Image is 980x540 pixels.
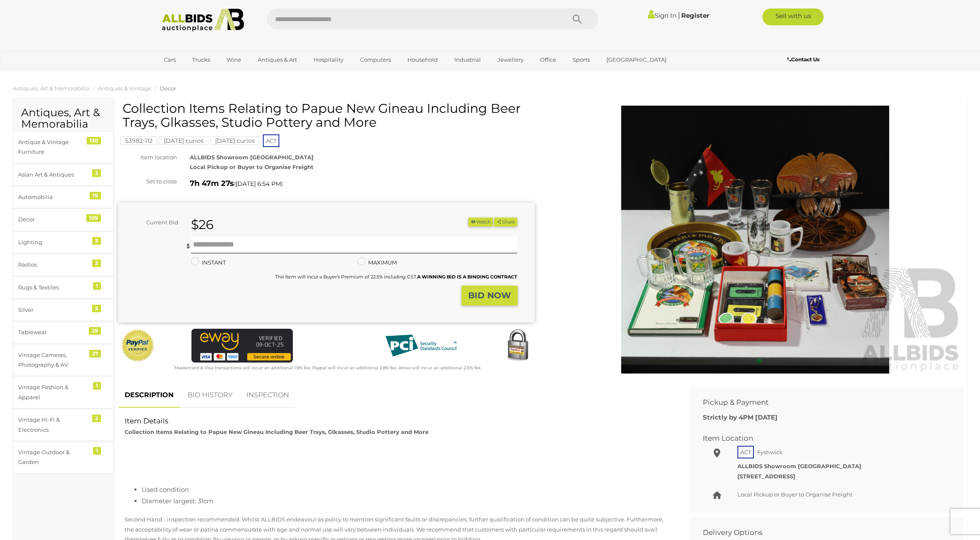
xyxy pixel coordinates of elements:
a: Sign In [648,11,677,19]
strong: 7h 47m 27s [190,179,234,188]
div: 29 [89,327,101,335]
div: Antique & Vintage Furniture [18,137,88,157]
a: Automobilia 19 [13,186,114,208]
h2: Antiques, Art & Memorabilia [21,107,105,130]
img: eWAY Payment Gateway [191,329,293,363]
div: Tablewear [18,327,88,337]
a: Household [402,53,443,67]
strong: Collection Items Relating to Papue New Gineau Including Beer Trays, Glkasses, Studio Pottery and ... [125,428,429,435]
button: BID NOW [461,286,518,305]
a: Trucks [187,53,216,67]
li: Diameter largest: 31cm [142,495,671,507]
div: Radios [18,260,88,270]
a: Jewellery [492,53,529,67]
div: Vintage Hi-Fi & Electronics [18,415,88,435]
a: Contact Us [787,55,822,64]
button: Search [556,8,598,30]
a: Lighting 3 [13,231,114,254]
a: BID HISTORY [181,383,239,408]
span: Fyshwick [755,447,785,458]
a: Radios 3 [13,254,114,276]
div: 1 [93,382,101,390]
div: Item location [112,153,183,162]
img: Secured by Rapid SSL [501,329,535,363]
img: Collection Items Relating to Papue New Gineau Including Beer Trays, Glkasses, Studio Pottery and ... [547,106,964,374]
label: INSTANT [191,258,226,267]
a: 53982-112 [120,137,157,144]
img: Official PayPal Seal [120,329,155,363]
div: Set to close [112,177,183,186]
div: Asian Art & Antiques [18,170,88,180]
div: 1 [93,282,101,290]
a: Vintage Outdoor & Garden 1 [13,441,114,474]
div: Decor [18,215,88,224]
h1: Collection Items Relating to Papue New Gineau Including Beer Trays, Glkasses, Studio Pottery and ... [123,101,532,129]
strong: ALLBIDS Showroom [GEOGRAPHIC_DATA] [737,463,861,469]
div: Lighting [18,237,88,247]
a: Industrial [449,53,486,67]
b: Strictly by 4PM [DATE] [703,413,778,421]
a: [DATE] curios [159,137,208,144]
li: Used condition [142,484,671,495]
div: 3 [92,259,101,267]
a: Antiques, Art & Memorabilia [13,85,90,92]
strong: ALLBIDS Showroom [GEOGRAPHIC_DATA] [190,154,314,161]
img: Allbids.com.au [157,8,249,32]
a: Antiques & Vintage [98,85,151,92]
a: Decor 109 [13,208,114,231]
strong: Local Pickup or Buyer to Organise Freight [190,164,314,170]
div: 27 [89,350,101,357]
div: Rugs & Textiles [18,283,88,292]
div: Current Bid [118,218,185,227]
small: This Item will incur a Buyer's Premium of 22.5% including GST. [275,274,517,280]
span: [DATE] 6:54 PM [236,180,281,188]
a: Silver 5 [13,299,114,321]
div: Automobilia [18,192,88,202]
a: Tablewear 29 [13,321,114,344]
div: 19 [90,192,101,199]
label: MAXIMUM [358,258,397,267]
a: Sell with us [762,8,824,25]
div: 130 [87,137,101,145]
li: Watch this item [468,218,493,226]
a: INSPECTION [240,383,295,408]
a: Computers [355,53,396,67]
button: Share [494,218,517,226]
h2: Delivery Options [703,529,938,537]
a: Cars [158,53,181,67]
div: 109 [86,214,101,222]
strong: $26 [191,217,213,232]
div: 3 [92,169,101,177]
span: | [678,11,680,20]
div: 5 [92,305,101,312]
a: Wine [221,53,247,67]
span: ( ) [234,180,283,187]
h2: Pickup & Payment [703,398,938,406]
a: Decor [160,85,176,92]
a: Vintage Cameras, Photography & AV 27 [13,344,114,376]
a: [GEOGRAPHIC_DATA] [601,53,672,67]
strong: [STREET_ADDRESS] [737,473,795,480]
span: ACT [263,134,279,147]
strong: BID NOW [468,290,511,300]
a: Vintage Hi-Fi & Electronics 2 [13,409,114,441]
a: Vintage Fashion & Apparel 1 [13,376,114,409]
span: ACT [737,446,754,458]
h2: Item Details [125,417,671,425]
a: DESCRIPTION [118,383,180,408]
div: Vintage Cameras, Photography & AV [18,350,88,370]
div: 1 [93,447,101,455]
div: 3 [92,237,101,245]
mark: [DATE] curios [159,136,208,145]
mark: 53982-112 [120,136,157,145]
h2: Item Location [703,434,938,442]
mark: [DATE] curios [210,136,259,145]
div: Vintage Fashion & Apparel [18,382,88,402]
span: Local Pickup or Buyer to Organise Freight [737,491,852,498]
small: Mastercard & Visa transactions will incur an additional 1.9% fee. Paypal will incur an additional... [173,365,481,371]
div: Silver [18,305,88,315]
b: A WINNING BID IS A BINDING CONTRACT [417,274,517,280]
a: [DATE] curios [210,137,259,144]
